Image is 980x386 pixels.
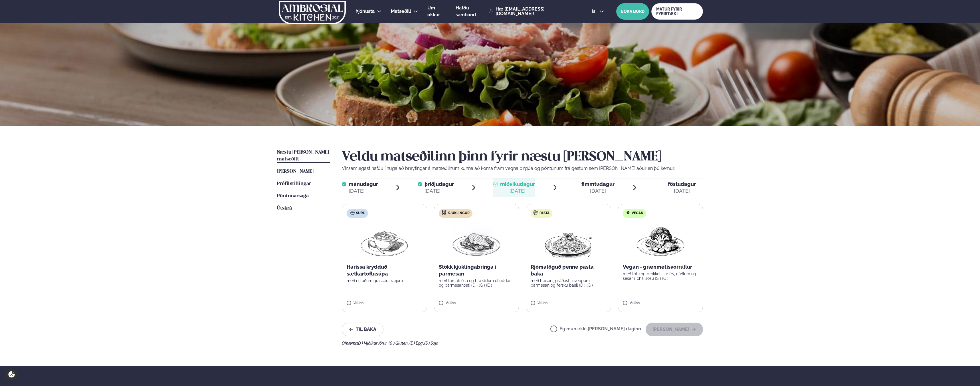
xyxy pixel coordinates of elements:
span: Pöntunarsaga [277,194,309,198]
p: Stökk kjúklingabringa í parmesan [439,264,514,277]
p: með tómatsósu og bræddum cheddar- og parmesanosti (D ) (G ) (E ) [439,278,514,288]
span: Kjúklingur [448,211,470,216]
div: [DATE] [500,188,535,194]
a: Hafðu samband [456,5,486,18]
span: (D ) Mjólkurvörur , [357,341,389,345]
p: með ristuðum graskersfræjum [347,278,422,283]
span: (E ) Egg , [409,341,424,345]
img: soup.svg [350,210,355,215]
p: Vinsamlegast hafðu í huga að breytingar á matseðlinum kunna að koma fram vegna birgða og pöntunum... [342,165,703,172]
span: Þjónusta [355,9,375,14]
img: Chicken-breast.png [451,222,502,259]
span: (S ) Soja [424,341,439,345]
p: Vegan - grænmetisvorrúllur [623,264,698,270]
a: Hæ [EMAIL_ADDRESS][DOMAIN_NAME]! [489,7,579,16]
span: Pasta [539,211,549,216]
img: Vegan.svg [626,210,630,215]
span: (G ) Glúten , [389,341,409,345]
a: [PERSON_NAME] [277,168,314,175]
span: föstudagur [668,181,696,187]
span: Vegan [632,211,643,216]
img: Vegan.png [635,222,686,259]
span: is [592,9,597,14]
span: fimmtudagur [581,181,615,187]
span: miðvikudagur [500,181,535,187]
img: Spagetti.png [543,222,593,259]
button: [PERSON_NAME] [646,323,703,336]
p: Rjómalöguð penne pasta baka [531,264,606,277]
span: Súpa [356,211,365,216]
span: Næstu [PERSON_NAME] matseðill [277,150,329,162]
a: Um okkur [427,5,446,18]
div: [DATE] [668,188,696,194]
div: [DATE] [349,188,378,194]
a: MATUR FYRIR FYRIRTÆKI [651,3,703,20]
span: þriðjudagur [425,181,454,187]
button: BÓKA BORÐ [616,3,649,20]
span: Hafðu samband [456,5,476,17]
span: [PERSON_NAME] [277,169,314,174]
div: Ofnæmi: [342,341,703,345]
span: Útskrá [277,206,292,211]
a: Útskrá [277,205,292,212]
span: mánudagur [349,181,378,187]
button: Til baka [342,323,383,336]
a: Prófílstillingar [277,180,311,187]
img: pasta.svg [534,210,538,215]
div: [DATE] [425,188,454,194]
p: með tofu og brokkolí stir fry, núðlum og sesam-chili sósu (S ) (G ) [623,272,698,281]
a: Næstu [PERSON_NAME] matseðill [277,149,330,163]
h2: Veldu matseðilinn þinn fyrir næstu [PERSON_NAME] [342,149,703,165]
p: með beikoni, gráðosti, sveppum, parmesan og fersku basil (D ) (G ) [531,278,606,288]
img: chicken.svg [442,210,446,215]
a: Cookie settings [6,369,17,380]
span: Um okkur [427,5,440,17]
a: Matseðill [391,8,411,15]
a: Pöntunarsaga [277,193,309,200]
p: Harissa krydduð sætkartöflusúpa [347,264,422,277]
span: Prófílstillingar [277,181,311,186]
img: Soup.png [359,222,409,259]
button: is [587,9,609,14]
span: Matseðill [391,9,411,14]
img: logo [278,1,346,24]
a: Þjónusta [355,8,375,15]
div: [DATE] [581,188,615,194]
